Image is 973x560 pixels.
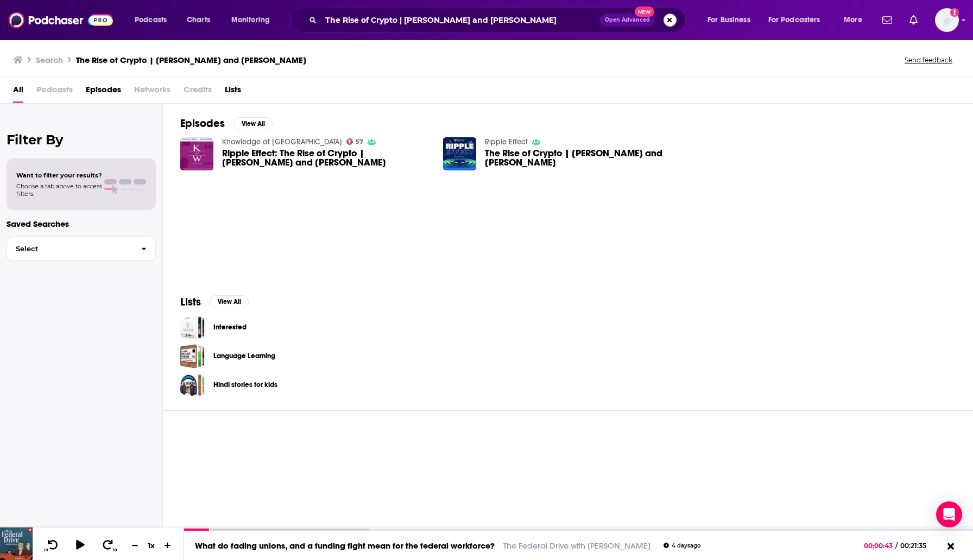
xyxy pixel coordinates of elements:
[213,379,277,391] a: Hindi stories for kids
[36,55,63,65] h3: Search
[142,541,161,550] div: 1 x
[761,11,836,29] button: open menu
[180,137,213,170] img: Ripple Effect: The Rise of Crypto | Campbell Harvey and Neha Narula
[7,219,156,229] p: Saved Searches
[222,137,342,147] a: Knowledge at Wharton
[664,543,700,549] div: 4 days ago
[864,542,895,550] span: 00:00:43
[895,542,898,550] span: /
[950,8,959,17] svg: Add a profile image
[13,81,23,103] a: All
[180,117,273,130] a: EpisodesView All
[905,11,922,29] a: Show notifications dropdown
[76,55,306,65] h3: The Rise of Crypto | [PERSON_NAME] and [PERSON_NAME]
[16,171,102,179] span: Want to filter your results?
[184,81,212,103] span: Credits
[321,11,600,29] input: Search podcasts, credits, & more...
[707,12,750,28] span: For Business
[225,81,241,103] a: Lists
[503,540,650,551] a: The Federal Drive with [PERSON_NAME]
[901,55,956,65] button: Send feedback
[44,548,48,552] span: 10
[180,11,217,29] a: Charts
[485,149,693,167] span: The Rise of Crypto | [PERSON_NAME] and [PERSON_NAME]
[180,344,205,368] a: Language Learning
[86,81,121,103] a: Episodes
[135,12,167,28] span: Podcasts
[222,149,430,167] a: Ripple Effect: The Rise of Crypto | Campbell Harvey and Neha Narula
[600,14,655,27] button: Open AdvancedNew
[7,132,156,148] h2: Filter By
[16,182,102,198] span: Choose a tab above to access filters.
[768,12,820,28] span: For Podcasters
[213,350,275,362] a: Language Learning
[233,117,273,130] button: View All
[346,138,364,145] a: 57
[936,501,962,527] div: Open Intercom Messenger
[605,17,650,23] span: Open Advanced
[112,548,117,552] span: 30
[700,11,764,29] button: open menu
[36,81,73,103] span: Podcasts
[836,11,876,29] button: open menu
[224,11,284,29] button: open menu
[485,149,693,167] a: The Rise of Crypto | Campbell Harvey and Neha Narula
[127,11,181,29] button: open menu
[301,8,696,33] div: Search podcasts, credits, & more...
[213,321,247,333] a: Interested
[898,542,937,550] span: 00:21:35
[42,539,62,552] button: 10
[231,12,270,28] span: Monitoring
[180,117,225,130] h2: Episodes
[134,81,170,103] span: Networks
[180,295,201,309] h2: Lists
[935,8,959,32] span: Logged in as HWdata
[485,137,528,147] a: Ripple Effect
[443,137,476,170] img: The Rise of Crypto | Campbell Harvey and Neha Narula
[7,237,156,261] button: Select
[98,539,119,552] button: 30
[180,315,205,340] a: Interested
[878,11,896,29] a: Show notifications dropdown
[844,12,862,28] span: More
[180,295,249,309] a: ListsView All
[935,8,959,32] button: Show profile menu
[210,295,249,308] button: View All
[935,8,959,32] img: User Profile
[9,10,113,30] img: Podchaser - Follow, Share and Rate Podcasts
[356,139,363,144] span: 57
[635,7,654,17] span: New
[180,373,205,397] a: Hindi stories for kids
[7,245,132,252] span: Select
[187,12,210,28] span: Charts
[195,540,495,551] a: What do fading unions, and a funding fight mean for the federal workforce?
[222,149,430,167] span: Ripple Effect: The Rise of Crypto | [PERSON_NAME] and [PERSON_NAME]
